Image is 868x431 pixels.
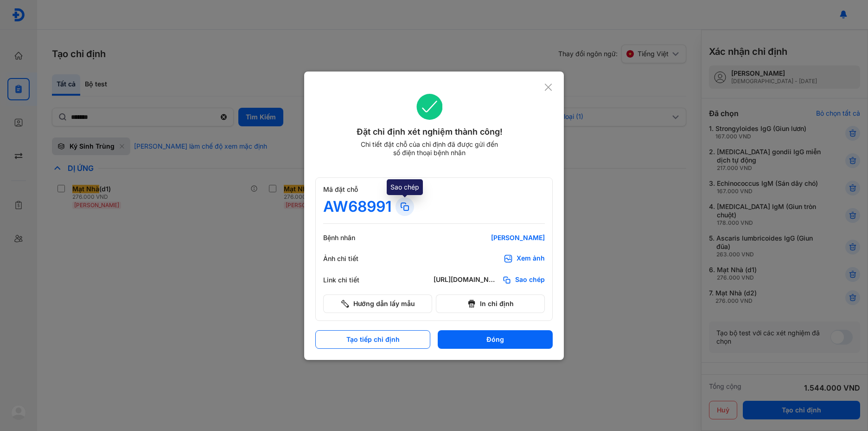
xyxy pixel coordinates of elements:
[323,276,379,284] div: Link chi tiết
[436,294,545,313] button: In chỉ định
[438,330,553,349] button: Đóng
[323,234,379,242] div: Bệnh nhân
[517,254,545,263] div: Xem ảnh
[323,255,379,263] div: Ảnh chi tiết
[323,294,432,313] button: Hướng dẫn lấy mẫu
[315,330,430,349] button: Tạo tiếp chỉ định
[323,197,392,216] div: AW68991
[434,234,545,242] div: [PERSON_NAME]
[323,185,545,194] div: Mã đặt chỗ
[357,140,502,157] div: Chi tiết đặt chỗ của chỉ định đã được gửi đến số điện thoại bệnh nhân
[515,275,545,285] span: Sao chép
[315,125,544,138] div: Đặt chỉ định xét nghiệm thành công!
[434,275,498,285] div: [URL][DOMAIN_NAME]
